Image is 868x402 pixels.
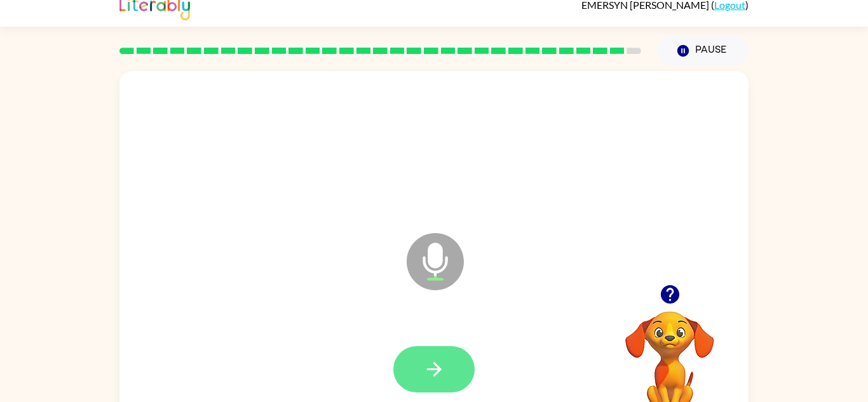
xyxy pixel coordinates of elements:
button: Pause [656,36,749,65]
